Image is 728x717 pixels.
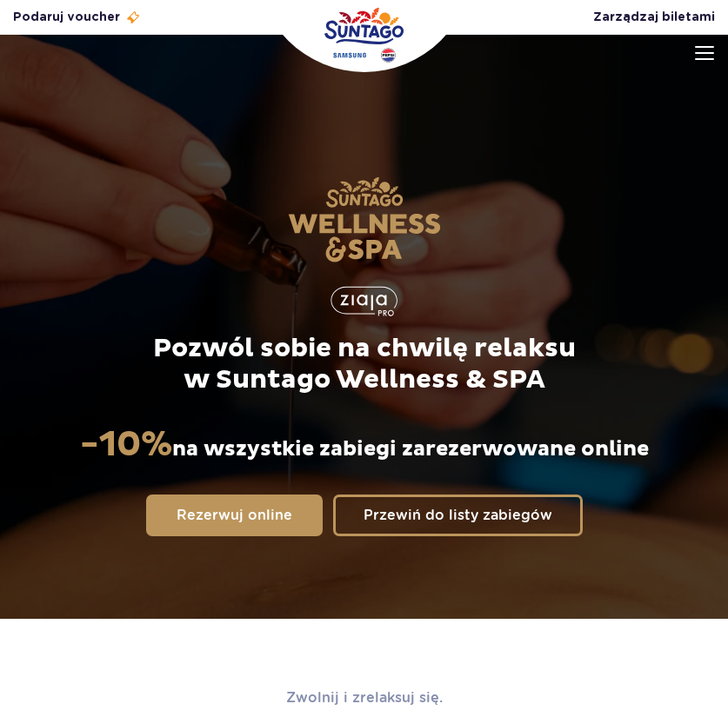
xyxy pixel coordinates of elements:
span: Zwolnij i zrelaksuj się. [286,689,443,706]
p: na wszystkie zabiegi zarezerwowane online [80,423,649,467]
img: Open menu [695,46,714,60]
img: Suntago Wellness & SPA [288,176,441,262]
a: Podaruj voucher [13,9,141,26]
p: Pozwól sobie na chwilę relaksu w Suntago Wellness & SPA [79,333,649,395]
strong: -10% [80,423,172,467]
a: Zarządzaj biletami [593,9,715,26]
a: Przewiń do listy zabiegów [333,495,583,536]
a: Rezerwuj online [146,495,323,536]
span: Przewiń do listy zabiegów [364,508,552,522]
span: Podaruj voucher [13,9,120,26]
span: Rezerwuj online [177,508,292,522]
